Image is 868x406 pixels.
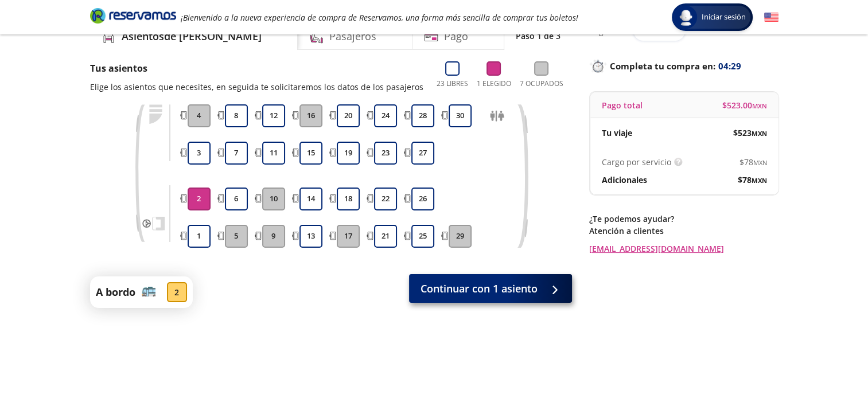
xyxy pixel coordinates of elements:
[299,188,322,210] button: 14
[337,142,360,165] button: 19
[299,142,322,165] button: 15
[764,10,779,25] button: English
[752,129,767,138] small: MXN
[444,29,468,44] h4: Pago
[188,225,211,248] button: 1
[337,104,360,127] button: 20
[602,99,643,111] p: Pago total
[181,12,578,23] em: ¡Bienvenido a la nueva experiencia de compra de Reservamos, una forma más sencilla de comprar tus...
[337,188,360,210] button: 18
[722,99,767,111] span: $ 523.00
[589,243,779,255] a: [EMAIL_ADDRESS][DOMAIN_NAME]
[96,284,135,300] p: A bordo
[589,213,779,225] p: ¿Te podemos ayudar?
[262,188,285,210] button: 10
[374,188,397,210] button: 22
[90,81,423,93] p: Elige los asientos que necesites, en seguida te solicitaremos los datos de los pasajeros
[262,104,285,127] button: 12
[421,281,538,296] span: Continuar con 1 asiento
[411,104,434,127] button: 28
[589,225,779,237] p: Atención a clientes
[718,60,741,73] span: 04:29
[374,142,397,165] button: 23
[602,156,671,168] p: Cargo por servicio
[167,282,187,302] div: 2
[90,7,176,24] i: Brand Logo
[188,188,211,210] button: 2
[602,127,632,139] p: Tu viaje
[188,104,211,127] button: 4
[90,61,423,75] p: Tus asientos
[449,104,472,127] button: 30
[753,158,767,167] small: MXN
[374,104,397,127] button: 24
[225,104,248,127] button: 8
[299,104,322,127] button: 16
[188,142,211,165] button: 3
[602,174,647,186] p: Adicionales
[262,225,285,248] button: 9
[477,79,511,89] p: 1 Elegido
[225,188,248,210] button: 6
[411,142,434,165] button: 27
[516,30,560,42] p: Paso 1 de 3
[225,225,248,248] button: 5
[739,156,767,168] span: $ 78
[449,225,472,248] button: 29
[409,274,572,303] button: Continuar con 1 asiento
[697,11,750,23] span: Iniciar sesión
[738,174,767,186] span: $ 78
[374,225,397,248] button: 21
[589,58,779,74] p: Completa tu compra en :
[225,142,248,165] button: 7
[752,101,767,110] small: MXN
[262,142,285,165] button: 11
[520,79,563,89] p: 7 Ocupados
[90,7,176,28] a: Brand Logo
[411,225,434,248] button: 25
[337,225,360,248] button: 17
[329,29,376,44] h4: Pasajeros
[733,127,767,139] span: $ 523
[411,188,434,210] button: 26
[122,29,262,44] h4: Asientos de [PERSON_NAME]
[752,176,767,185] small: MXN
[437,79,468,89] p: 23 Libres
[299,225,322,248] button: 13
